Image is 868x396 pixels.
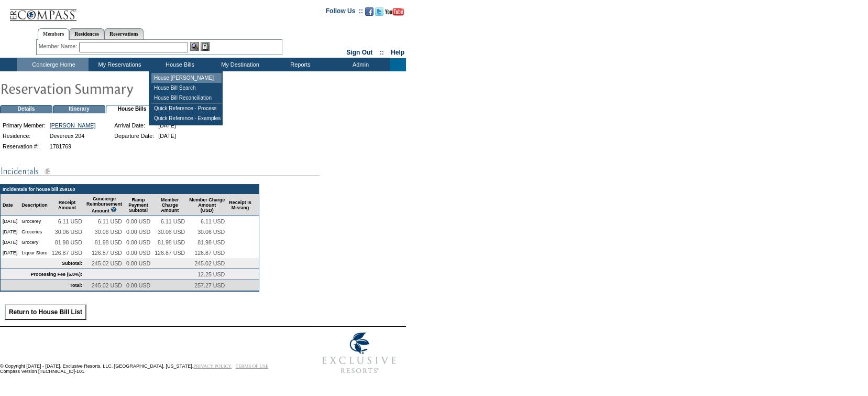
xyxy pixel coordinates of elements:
[19,216,50,227] td: Grocerey
[193,363,232,369] a: PRIVACY POLICY
[201,218,225,224] span: 6.11 USD
[50,122,96,129] a: [PERSON_NAME]
[55,239,82,245] span: 81.98 USD
[197,239,225,245] span: 81.98 USD
[98,218,122,224] span: 6.11 USD
[1,248,19,258] td: [DATE]
[95,229,122,235] span: 30.06 USD
[126,260,150,266] span: 0.00 USD
[1,258,84,269] td: Subtotal:
[151,113,222,123] td: Quick Reference - Examples
[391,49,404,56] a: Help
[151,83,222,93] td: House Bill Search
[158,239,185,245] span: 81.98 USD
[1,269,84,280] td: Processing Fee (5.0%):
[385,8,404,16] img: Subscribe to our YouTube Channel
[380,49,384,56] span: ::
[269,58,329,71] td: Reports
[92,282,122,288] span: 245.02 USD
[53,105,105,113] td: Itinerary
[1,121,47,130] td: Primary Member:
[149,58,209,71] td: House Bills
[157,121,178,130] td: [DATE]
[126,250,150,256] span: 0.00 USD
[52,250,82,256] span: 126.87 USD
[375,7,383,16] img: Follow us on Twitter
[385,10,404,17] a: Subscribe to our YouTube Channel
[19,248,50,258] td: Liqour Store
[17,58,89,71] td: Concierge Home
[227,194,254,216] td: Receipt Is Missing
[48,131,97,141] td: Devereux 204
[197,229,225,235] span: 30.06 USD
[19,227,50,237] td: Groceries
[89,58,149,71] td: My Reservations
[151,103,222,113] td: Quick Reference - Process
[1,185,259,194] td: Incidentals for house bill 259160
[326,6,363,19] td: Follow Us ::
[92,260,122,266] span: 245.02 USD
[58,218,82,224] span: 6.11 USD
[1,280,84,291] td: Total:
[365,7,373,16] img: Become our fan on Facebook
[346,49,372,56] a: Sign Out
[201,42,210,51] img: Reservations
[1,194,19,216] td: Date
[161,218,185,224] span: 6.11 USD
[124,194,152,216] td: Ramp Payment Subtotal
[55,229,82,235] span: 30.06 USD
[5,304,86,320] input: Return to House Bill List
[1,237,19,248] td: [DATE]
[126,229,150,235] span: 0.00 USD
[126,218,150,224] span: 0.00 USD
[50,194,84,216] td: Receipt Amount
[106,105,158,113] td: House Bills
[95,239,122,245] span: 81.98 USD
[19,194,50,216] td: Description
[187,194,227,216] td: Member Charge Amount (USD)
[155,250,185,256] span: 126.87 USD
[113,121,156,130] td: Arrival Date:
[1,227,19,237] td: [DATE]
[104,28,144,39] a: Reservations
[92,250,122,256] span: 126.87 USD
[126,239,150,245] span: 0.00 USD
[375,10,383,17] a: Follow us on Twitter
[1,142,47,151] td: Reservation #:
[84,194,124,216] td: Concierge Reimbursement Amount
[329,58,390,71] td: Admin
[197,271,225,277] span: 12.25 USD
[194,260,225,266] span: 245.02 USD
[152,194,187,216] td: Member Charge Amount
[39,42,79,51] div: Member Name:
[209,58,269,71] td: My Destination
[194,282,225,288] span: 257.27 USD
[1,216,19,227] td: [DATE]
[157,131,178,141] td: [DATE]
[38,28,70,40] a: Members
[158,229,185,235] span: 30.06 USD
[365,10,373,17] a: Become our fan on Facebook
[151,73,222,83] td: House [PERSON_NAME]
[190,42,199,51] img: View
[111,207,117,212] img: questionMark_lightBlue.gif
[151,93,222,103] td: House Bill Reconciliation
[194,250,225,256] span: 126.87 USD
[19,237,50,248] td: Grocery
[113,131,156,141] td: Departure Date:
[69,28,104,39] a: Residences
[312,327,406,379] img: Exclusive Resorts
[236,363,269,369] a: TERMS OF USE
[1,131,47,141] td: Residence:
[48,142,97,151] td: 1781769
[126,282,150,288] span: 0.00 USD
